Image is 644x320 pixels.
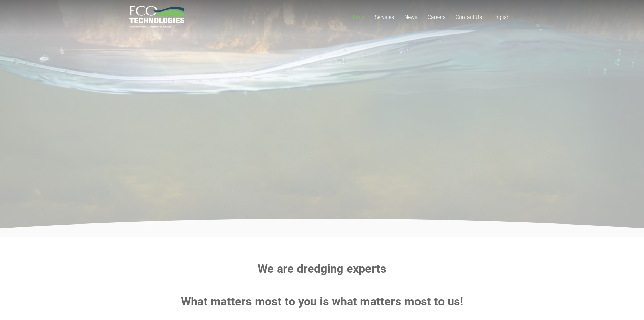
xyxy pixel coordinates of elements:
a: logo_EcoTech_ASDR_RGB [129,6,185,28]
span: Contact Us [456,14,482,20]
rs-layer: Natural resources. Project timelines. Professional relationships. [217,126,430,133]
rs-layer: Protect [185,140,328,170]
rs-layer: matters [328,152,368,170]
span: Careers [428,14,446,20]
span: English [492,14,510,20]
span: Services [375,14,394,20]
span: News [404,14,418,20]
rs-layer: what [329,140,367,157]
span: Home [350,14,364,20]
rs-layer: Most [370,140,461,170]
strong: We are dredging experts [258,262,386,275]
strong: What matters most to you is what matters most to us! [181,295,463,308]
